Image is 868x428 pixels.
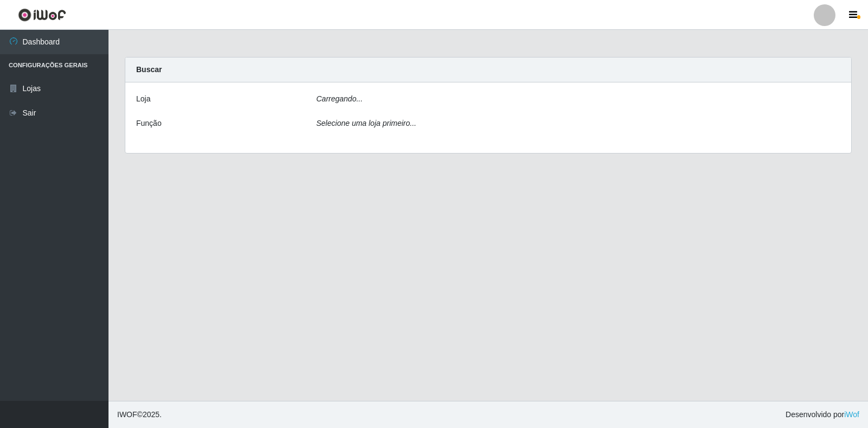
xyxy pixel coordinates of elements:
[117,410,137,419] span: IWOF
[18,8,66,22] img: CoreUI Logo
[117,409,162,420] span: © 2025 .
[316,119,416,127] i: Selecione uma loja primeiro...
[786,409,859,420] span: Desenvolvido por
[136,65,162,74] strong: Buscar
[844,410,859,419] a: iWof
[136,93,150,105] label: Loja
[136,118,162,129] label: Função
[316,94,363,103] i: Carregando...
